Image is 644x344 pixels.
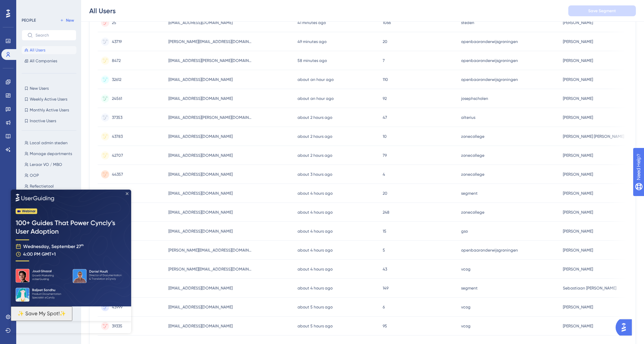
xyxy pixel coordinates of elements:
[383,210,389,215] span: 248
[563,266,593,272] span: [PERSON_NAME]
[297,172,332,177] time: about 3 hours ago
[383,134,387,139] span: 10
[568,5,636,16] button: Save Segment
[112,77,121,82] span: 32612
[297,153,332,158] time: about 2 hours ago
[461,285,478,291] span: segment
[297,305,333,309] time: about 5 hours ago
[461,248,518,253] span: openbaaronderwijsgroningen
[168,20,233,25] span: [EMAIL_ADDRESS][DOMAIN_NAME]
[30,162,62,167] span: Leraar VO / MBO
[22,84,76,92] button: New Users
[461,304,471,310] span: vcog
[563,153,593,158] span: [PERSON_NAME]
[383,39,387,44] span: 20
[22,106,76,114] button: Monthly Active Users
[461,39,518,44] span: openbaaronderwijsgroningen
[30,86,49,91] span: New Users
[168,58,253,63] span: [EMAIL_ADDRESS][PERSON_NAME][DOMAIN_NAME]
[115,3,118,5] div: Close Preview
[112,115,122,120] span: 37353
[112,134,123,139] span: 43783
[563,96,593,101] span: [PERSON_NAME]
[112,96,122,101] span: 24561
[383,20,391,25] span: 1066
[383,58,385,63] span: 7
[16,2,42,10] span: Need Help?
[297,58,327,63] time: 58 minutes ago
[168,323,233,329] span: [EMAIL_ADDRESS][DOMAIN_NAME]
[30,151,72,156] span: Manage departments
[563,172,593,177] span: [PERSON_NAME]
[168,266,253,272] span: [PERSON_NAME][EMAIL_ADDRESS][DOMAIN_NAME]
[89,6,116,16] div: All Users
[168,191,233,196] span: [EMAIL_ADDRESS][DOMAIN_NAME]
[383,77,388,82] span: 110
[563,191,593,196] span: [PERSON_NAME]
[30,118,56,124] span: Inactive Users
[563,210,593,215] span: [PERSON_NAME]
[563,285,616,291] span: Sebastiaan [PERSON_NAME]
[297,96,334,101] time: about an hour ago
[30,107,69,113] span: Monthly Active Users
[383,115,387,120] span: 47
[22,117,76,125] button: Inactive Users
[563,20,593,25] span: [PERSON_NAME]
[588,8,616,14] span: Save Segment
[383,285,388,291] span: 149
[35,33,71,38] input: Search
[22,57,76,65] button: All Companies
[168,210,233,215] span: [EMAIL_ADDRESS][DOMAIN_NAME]
[461,153,484,158] span: zonecollege
[22,160,80,169] button: Leraar VO / MBO
[383,172,385,177] span: 4
[112,172,123,177] span: 44357
[168,39,253,44] span: [PERSON_NAME][EMAIL_ADDRESS][DOMAIN_NAME]
[383,153,387,158] span: 79
[461,20,474,25] span: steden
[66,18,74,23] span: New
[112,58,121,63] span: 8472
[22,18,36,23] div: PEOPLE
[57,16,76,24] button: New
[383,266,387,272] span: 43
[297,77,334,82] time: about an hour ago
[297,324,333,328] time: about 5 hours ago
[616,317,636,338] iframe: UserGuiding AI Assistant Launcher
[461,191,478,196] span: segment
[30,173,39,178] span: OOP
[297,267,333,272] time: about 4 hours ago
[297,20,326,25] time: 41 minutes ago
[30,140,68,146] span: Local admin steden
[168,172,233,177] span: [EMAIL_ADDRESS][DOMAIN_NAME]
[461,210,484,215] span: zonecollege
[22,46,76,54] button: All Users
[563,58,593,63] span: [PERSON_NAME]
[461,77,518,82] span: openbaaronderwijsgroningen
[22,150,80,158] button: Manage departments
[22,182,80,190] button: Reflectietool
[563,77,593,82] span: [PERSON_NAME]
[383,323,387,329] span: 95
[168,115,253,120] span: [EMAIL_ADDRESS][PERSON_NAME][DOMAIN_NAME]
[297,229,333,234] time: about 4 hours ago
[297,39,327,44] time: 49 minutes ago
[30,184,54,189] span: Reflectietool
[383,96,387,101] span: 92
[383,248,385,253] span: 5
[297,286,333,291] time: about 4 hours ago
[112,20,116,25] span: 25
[297,134,332,139] time: about 2 hours ago
[168,285,233,291] span: [EMAIL_ADDRESS][DOMAIN_NAME]
[563,304,593,310] span: [PERSON_NAME]
[22,95,76,103] button: Weekly Active Users
[112,39,122,44] span: 43719
[30,47,45,53] span: All Users
[563,134,624,139] span: [PERSON_NAME] [PERSON_NAME]
[461,96,488,101] span: josephscholen
[22,171,80,179] button: OOP
[461,323,471,329] span: vcog
[563,229,593,234] span: [PERSON_NAME]
[461,229,468,234] span: gso
[383,229,386,234] span: 15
